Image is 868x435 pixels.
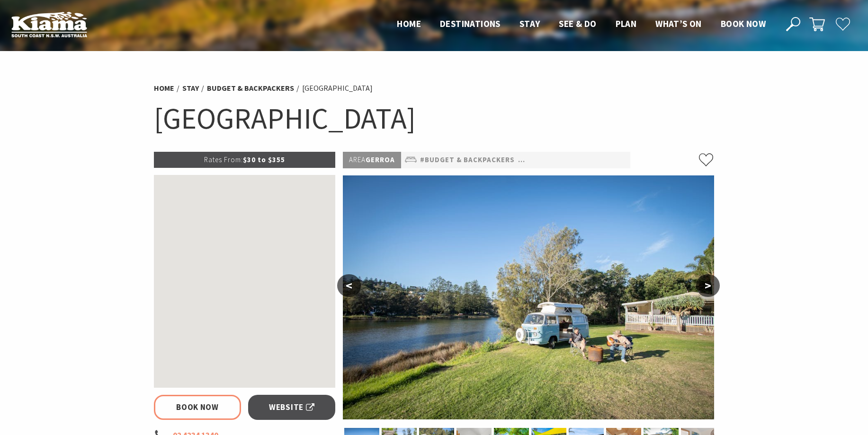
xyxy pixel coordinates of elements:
[337,274,361,297] button: <
[11,11,87,37] img: Kiama Logo
[655,18,702,29] span: What’s On
[696,274,720,297] button: >
[204,155,243,164] span: Rates From:
[302,82,373,95] li: [GEOGRAPHIC_DATA]
[440,18,501,29] span: Destinations
[154,395,242,420] a: Book Now
[207,83,294,93] a: Budget & backpackers
[154,83,174,93] a: Home
[397,18,421,29] span: Home
[518,154,621,166] a: #Camping & Holiday Parks
[343,175,714,419] img: Combi Van, Camping, Caravanning, Sites along Crooked River at Seven Mile Beach Holiday Park
[519,18,540,29] span: Stay
[182,83,199,93] a: Stay
[154,99,715,138] h1: [GEOGRAPHIC_DATA]
[721,18,766,29] span: Book now
[349,155,366,164] span: Area
[387,17,775,32] nav: Main Menu
[154,152,336,168] p: $30 to $355
[269,401,314,414] span: Website
[616,18,637,29] span: Plan
[559,18,596,29] span: See & Do
[248,395,336,420] a: Website
[343,152,401,168] p: Gerroa
[420,154,515,166] a: #Budget & backpackers
[625,154,668,166] a: #Cottages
